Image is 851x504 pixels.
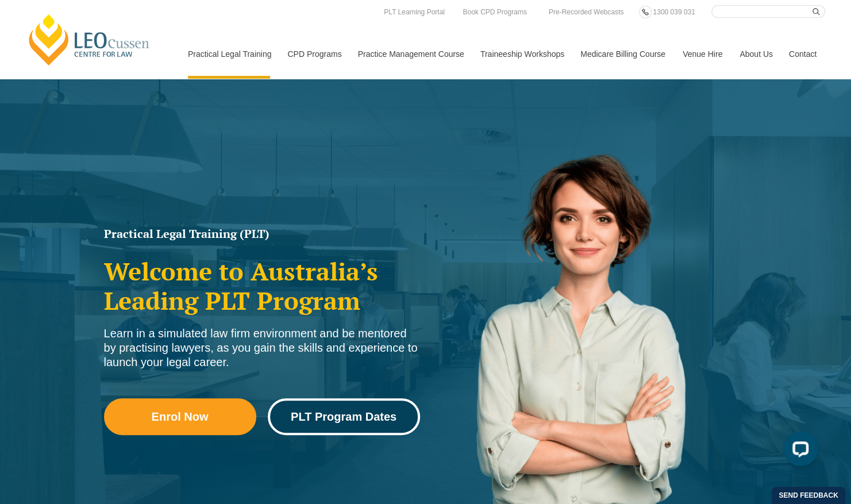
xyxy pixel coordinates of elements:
a: CPD Programs [279,29,349,79]
a: Venue Hire [674,29,731,79]
a: Traineeship Workshops [472,29,572,79]
a: [PERSON_NAME] Centre for Law [26,13,153,67]
a: Pre-Recorded Webcasts [546,6,627,18]
iframe: LiveChat chat widget [774,427,822,475]
a: PLT Program Dates [268,398,420,435]
span: Enrol Now [152,411,209,422]
a: PLT Learning Portal [381,6,448,18]
a: 1300 039 031 [650,6,698,18]
a: Practical Legal Training [179,29,279,79]
span: 1300 039 031 [653,8,695,16]
a: Medicare Billing Course [572,29,674,79]
a: Book CPD Programs [460,6,529,18]
a: Enrol Now [104,398,256,435]
div: Learn in a simulated law firm environment and be mentored by practising lawyers, as you gain the ... [104,326,420,370]
a: About Us [731,29,780,79]
h1: Practical Legal Training (PLT) [104,228,420,240]
h2: Welcome to Australia’s Leading PLT Program [104,257,420,315]
span: PLT Program Dates [291,411,396,422]
a: Contact [780,29,825,79]
a: Practice Management Course [349,29,472,79]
